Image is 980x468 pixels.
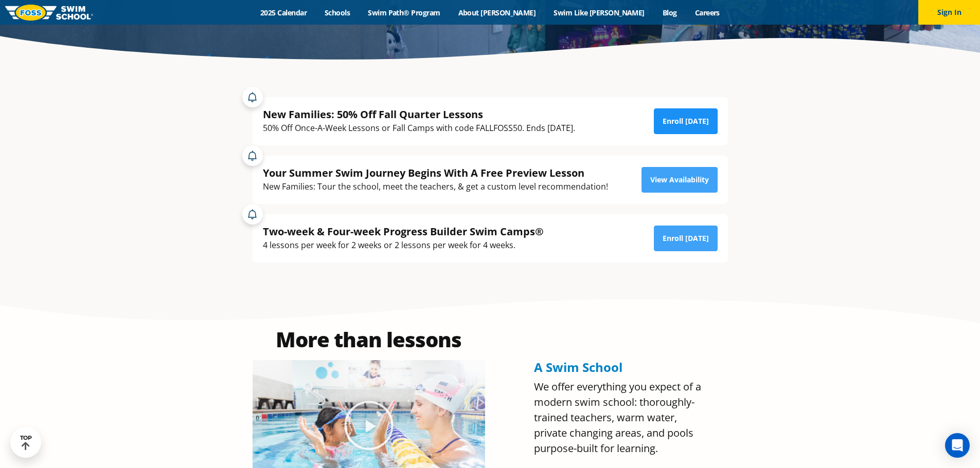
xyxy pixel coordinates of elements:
[263,107,575,121] div: New Families: 50% Off Fall Quarter Lessons
[20,435,32,451] div: TOP
[359,8,449,17] a: Swim Path® Program
[642,167,718,193] a: View Availability
[263,180,608,194] div: New Families: Tour the school, meet the teachers, & get a custom level recommendation!
[263,166,608,180] div: Your Summer Swim Journey Begins With A Free Preview Lesson
[263,238,544,252] div: 4 lessons per week for 2 weeks or 2 lessons per week for 4 weeks.
[343,400,395,451] div: Play Video about Olympian Regan Smith, FOSS
[316,8,359,17] a: Schools
[654,226,718,251] a: Enroll [DATE]
[534,380,701,455] span: We offer everything you expect of a modern swim school: thoroughly-trained teachers, warm water, ...
[534,359,622,376] span: A Swim School
[5,5,93,21] img: FOSS Swim School Logo
[945,433,970,458] div: Open Intercom Messenger
[263,224,544,238] div: Two-week & Four-week Progress Builder Swim Camps®
[686,8,728,17] a: Careers
[449,8,545,17] a: About [PERSON_NAME]
[653,8,686,17] a: Blog
[654,108,718,134] a: Enroll [DATE]
[252,8,316,17] a: 2025 Calendar
[253,329,485,350] h2: More than lessons
[263,121,575,135] div: 50% Off Once-A-Week Lessons or Fall Camps with code FALLFOSS50. Ends [DATE].
[545,8,654,17] a: Swim Like [PERSON_NAME]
